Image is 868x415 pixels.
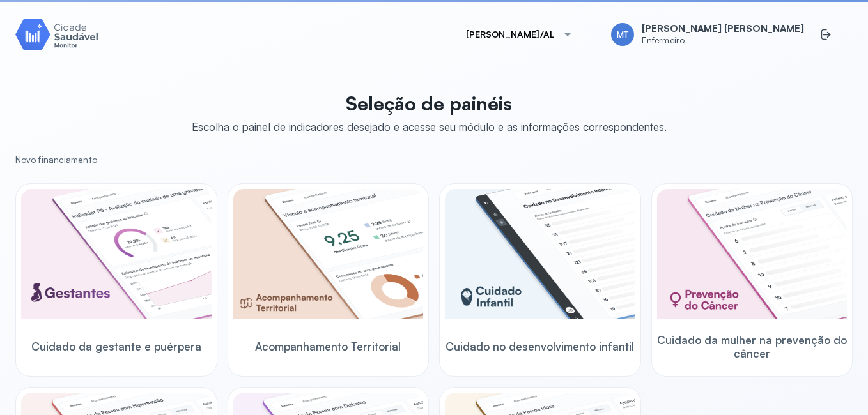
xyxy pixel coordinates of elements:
p: Seleção de painéis [192,92,667,115]
div: Escolha o painel de indicadores desejado e acesse seu módulo e as informações correspondentes. [192,120,667,133]
img: pregnants.png [21,189,212,319]
img: woman-cancer-prevention-care.png [657,189,848,319]
img: Logotipo do produto Monitor [15,16,98,52]
button: [PERSON_NAME]/AL [451,22,588,47]
small: Novo financiamento [15,155,853,165]
span: MT [617,29,628,40]
span: Acompanhamento Territorial [255,340,401,353]
span: [PERSON_NAME] [PERSON_NAME] [642,23,804,35]
span: Cuidado da mulher na prevenção do câncer [657,333,848,361]
img: territorial-monitoring.png [233,189,424,319]
img: child-development.png [445,189,635,319]
span: Cuidado da gestante e puérpera [31,340,201,353]
span: Enfermeiro [642,35,804,46]
span: Cuidado no desenvolvimento infantil [446,340,634,353]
